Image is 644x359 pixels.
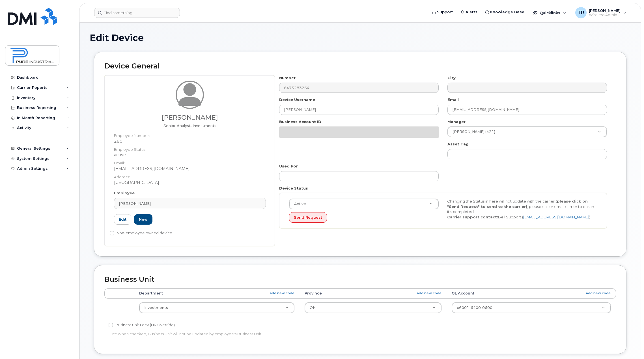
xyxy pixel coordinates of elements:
h3: [PERSON_NAME] [114,114,266,121]
dt: Email: [114,158,266,166]
span: c6001-6400-0600 [457,306,492,310]
a: c6001-6400-0600 [452,303,611,313]
a: New [134,214,152,225]
a: [PERSON_NAME] [114,198,266,209]
a: ON [305,303,441,313]
a: [EMAIL_ADDRESS][DOMAIN_NAME] [523,215,589,219]
dt: Employee Status: [114,144,266,152]
a: Active [289,199,438,209]
label: Manager [447,119,466,124]
label: Device Username [279,97,315,102]
label: City [447,75,456,81]
a: add new code [270,291,294,296]
input: Business Unit Lock (HR Override) [109,323,113,327]
span: [PERSON_NAME] (421) [449,129,495,134]
a: add new code [586,291,611,296]
th: Department [134,288,300,298]
input: Non-employee owned device [110,231,114,235]
dd: [EMAIL_ADDRESS][DOMAIN_NAME] [114,166,266,171]
dd: active [114,152,266,158]
span: Investments [144,306,168,310]
a: add new code [417,291,441,296]
label: Used For [279,164,298,169]
span: [PERSON_NAME] [119,201,151,206]
dt: Employee Number: [114,130,266,138]
th: GL Account [447,288,616,298]
strong: Carrier support contact: [447,215,498,219]
span: Active [291,201,306,207]
h1: Edit Device [90,33,631,43]
label: Device Status [279,186,308,191]
dd: [GEOGRAPHIC_DATA] [114,180,266,185]
th: Province [300,288,447,298]
dt: Address: [114,171,266,180]
label: Asset Tag [447,141,469,147]
p: Hint: When checked, Business Unit will not be updated by employee's Business Unit [109,331,441,337]
h2: Device General [104,62,616,70]
label: Business Account ID [279,119,321,124]
div: Changing the Status in here will not update with the carrier, , please call or email carrier to e... [443,199,601,220]
label: Business Unit Lock (HR Override) [109,322,175,328]
a: [PERSON_NAME] (421) [448,127,607,137]
label: Email [447,97,459,102]
h2: Business Unit [104,276,616,283]
a: Investments [139,303,294,313]
dd: 280 [114,138,266,144]
span: ON [310,306,316,310]
button: Send Request [289,212,327,223]
label: Number [279,75,296,81]
span: Job title [163,123,216,128]
label: Non-employee owned device [110,230,172,237]
strong: (please click on "Send Request" to send to the carrier) [447,199,588,209]
a: Edit [114,214,131,225]
label: Employee [114,190,135,196]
